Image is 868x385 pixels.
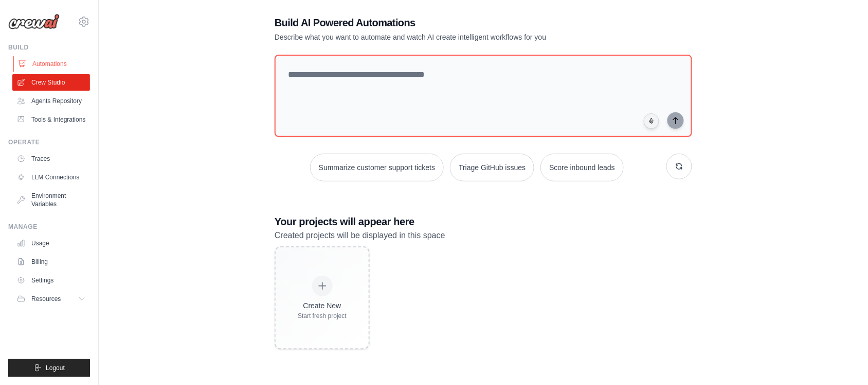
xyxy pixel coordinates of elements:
div: Operate [8,138,90,146]
span: Logout [46,364,65,372]
button: Click to speak your automation idea [644,113,659,129]
a: Environment Variables [12,188,90,212]
a: Automations [13,56,91,72]
div: Manage [8,223,90,231]
a: Billing [12,254,90,270]
p: Created projects will be displayed in this space [275,229,692,242]
button: Resources [12,291,90,307]
span: Resources [31,295,61,303]
h1: Build AI Powered Automations [275,15,620,30]
a: Agents Repository [12,93,90,109]
a: Traces [12,150,90,167]
button: Triage GitHub issues [450,154,534,181]
button: Summarize customer support tickets [310,154,444,181]
a: Crew Studio [12,74,90,91]
h3: Your projects will appear here [275,214,692,229]
button: Logout [8,359,90,377]
a: Tools & Integrations [12,111,90,128]
div: Build [8,43,90,52]
p: Describe what you want to automate and watch AI create intelligent workflows for you [275,32,620,42]
a: Usage [12,235,90,252]
div: Start fresh project [298,312,347,320]
button: Get new suggestions [666,154,692,179]
img: Logo [8,14,60,29]
a: LLM Connections [12,169,90,186]
div: Create New [298,300,347,311]
button: Score inbound leads [540,154,624,181]
a: Settings [12,272,90,289]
